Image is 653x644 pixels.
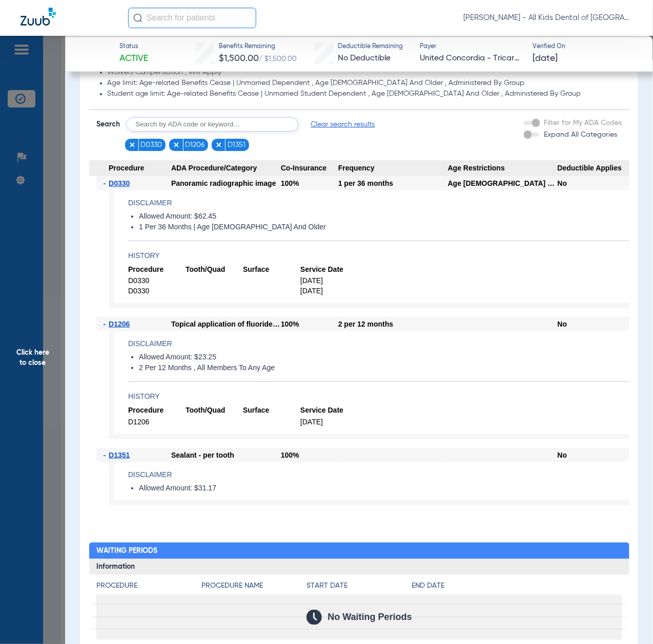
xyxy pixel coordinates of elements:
[107,68,622,77] li: Workers Compensation , Will Apply
[185,140,205,150] span: D1206
[96,581,201,595] app-breakdown-title: Procedure
[186,265,243,274] span: Tooth/Quad
[533,42,636,52] span: Verified On
[128,405,186,415] span: Procedure
[558,176,629,190] div: No
[558,160,629,177] span: Deductible Applies
[21,8,56,26] img: Zuub Logo
[243,405,300,415] span: Surface
[128,198,629,208] h4: Disclaimer
[171,448,281,462] div: Sealant - per tooth
[171,176,281,190] div: Panoramic radiographic image
[219,42,297,52] span: Benefits Remaining
[448,176,558,190] div: Age [DEMOGRAPHIC_DATA] and older
[542,118,622,128] label: Filter for My ADA Codes
[228,140,246,150] span: D1351
[96,119,120,130] span: Search
[259,55,297,62] span: / $1,500.00
[533,52,558,65] span: [DATE]
[215,141,222,148] img: x.svg
[338,317,448,331] div: 2 per 12 months
[139,212,629,221] li: Allowed Amount: $62.45
[107,79,622,88] li: Age limit: Age-related Benefits Cease | Unmarried Dependent , Age [DEMOGRAPHIC_DATA] And Older , ...
[128,265,186,274] span: Procedure
[420,42,523,52] span: Payer
[463,13,632,23] span: [PERSON_NAME] - All Kids Dental of [GEOGRAPHIC_DATA]
[133,13,142,23] img: Search Icon
[558,317,629,331] div: No
[119,42,149,52] span: Status
[119,52,149,65] span: Active
[219,54,259,63] span: $1,500.00
[300,286,358,296] span: [DATE]
[140,140,162,150] span: D0330
[128,338,629,349] h4: Disclaimer
[558,448,629,462] div: No
[602,595,653,644] iframe: Chat Widget
[338,42,403,52] span: Deductible Remaining
[128,8,256,28] input: Search for patients
[96,581,201,591] h4: Procedure
[139,353,629,362] li: Allowed Amount: $23.25
[307,581,412,595] app-breakdown-title: Start Date
[128,250,629,261] h4: History
[109,179,130,187] span: D0330
[338,54,391,62] span: No Deductible
[104,448,109,462] span: -
[128,286,186,296] span: D0330
[307,581,412,591] h4: Start Date
[109,320,130,328] span: D1206
[171,317,281,331] div: Topical application of fluoride varnish
[89,160,171,177] span: Procedure
[104,176,109,190] span: -
[104,317,109,331] span: -
[412,581,622,595] app-breakdown-title: End Date
[186,405,243,415] span: Tooth/Quad
[128,417,186,427] span: D1206
[412,581,622,591] h4: End Date
[420,52,523,65] span: United Concordia - Tricare Dental Plan
[300,417,358,427] span: [DATE]
[89,559,629,575] h3: Information
[243,265,300,274] span: Surface
[128,276,186,286] span: D0330
[201,581,307,595] app-breakdown-title: Procedure Name
[173,141,180,148] img: x.svg
[281,317,338,331] div: 100%
[328,612,412,622] span: No Waiting Periods
[126,117,298,132] input: Search by ADA code or keyword…
[129,141,136,148] img: x.svg
[139,363,629,373] li: 2 Per 12 Months , All Members To Any Age
[281,448,338,462] div: 100%
[300,276,358,286] span: [DATE]
[107,90,622,99] li: Student age limit: Age-related Benefits Cease | Unmarried Student Dependent , Age [DEMOGRAPHIC_DA...
[311,119,375,130] span: Clear search results
[544,131,618,138] span: Expand All Categories
[128,469,629,480] h4: Disclaimer
[109,451,130,459] span: D1351
[281,176,338,190] div: 100%
[338,176,448,190] div: 1 per 36 months
[307,610,322,625] img: Calendar
[300,405,358,415] span: Service Date
[281,160,338,177] span: Co-Insurance
[139,484,629,493] li: Allowed Amount: $31.17
[89,543,629,559] h2: Waiting Periods
[300,265,358,274] span: Service Date
[448,160,558,177] span: Age Restrictions
[139,223,629,232] li: 1 Per 36 Months | Age [DEMOGRAPHIC_DATA] And Older
[201,581,307,591] h4: Procedure Name
[128,391,629,402] h4: History
[338,160,448,177] span: Frequency
[171,160,281,177] span: ADA Procedure/Category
